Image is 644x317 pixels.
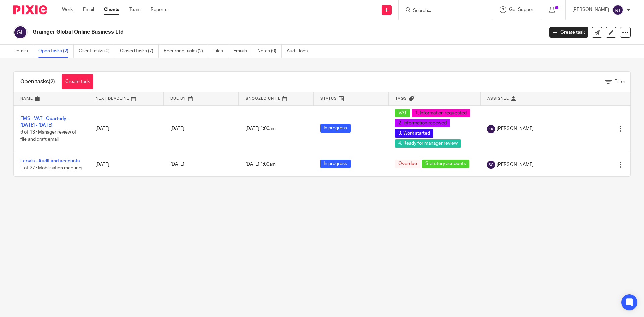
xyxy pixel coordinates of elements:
p: [PERSON_NAME] [572,6,609,13]
a: Emails [233,45,252,58]
span: (2) [49,79,55,84]
span: 2. Information received [395,119,450,127]
img: svg%3E [612,5,623,15]
a: Client tasks (0) [79,45,115,58]
span: 6 of 13 · Manager review of file and draft email [20,130,76,142]
a: Details [13,45,33,58]
span: Get Support [509,7,535,12]
span: Status [320,97,337,100]
a: Open tasks (2) [38,45,74,58]
span: VAT [395,109,410,117]
img: svg%3E [13,25,28,39]
a: Recurring tasks (2) [164,45,208,58]
img: svg%3E [487,125,495,133]
a: Email [83,6,94,13]
span: Tags [395,97,407,100]
td: [DATE] [89,105,163,153]
a: Create task [549,27,588,38]
input: Search [412,8,473,14]
a: Team [129,6,141,13]
a: Reports [151,6,167,13]
span: Filter [614,79,625,84]
a: FMS - VAT - Quarterly - [DATE] - [DATE] [20,116,69,128]
td: [DATE] [89,153,163,176]
span: In progress [320,124,351,133]
span: 1. Information requested [412,109,470,117]
a: Ecovis - Audit and accounts [20,159,80,163]
img: Pixie [13,5,47,14]
span: 4. Ready for manager review [395,139,461,148]
span: [DATE] [170,162,184,167]
img: svg%3E [487,161,495,169]
h2: Grainger Global Online Business Ltd [33,29,438,36]
span: [DATE] 1:00am [245,162,276,167]
span: [DATE] 1:00am [245,126,276,131]
span: [PERSON_NAME] [497,161,534,168]
span: 1 of 27 · Mobilisation meeting [20,166,82,170]
a: Notes (0) [257,45,282,58]
a: Audit logs [287,45,313,58]
span: [DATE] [170,126,184,131]
span: Snoozed Until [246,97,281,100]
a: Closed tasks (7) [120,45,159,58]
a: Create task [62,74,93,89]
a: Work [62,6,73,13]
span: Statutory accounts [422,160,469,168]
span: [PERSON_NAME] [497,125,534,132]
a: Files [213,45,228,58]
a: Clients [104,6,119,13]
h1: Open tasks [20,78,55,85]
span: 3. Work started [395,129,433,138]
span: In progress [320,160,351,168]
span: Overdue [395,160,420,168]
